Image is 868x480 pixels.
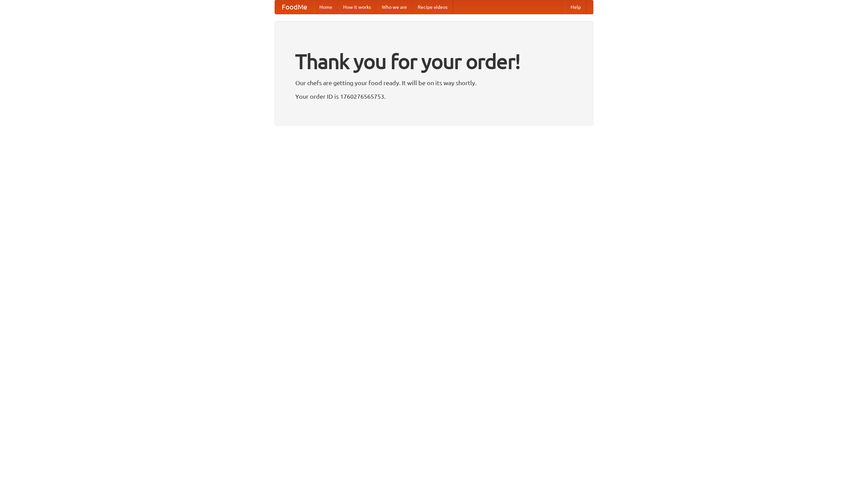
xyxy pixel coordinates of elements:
a: Recipe videos [412,0,453,14]
a: How it works [338,0,376,14]
p: Our chefs are getting your food ready. It will be on its way shortly. [295,78,573,88]
a: Help [565,0,586,14]
a: Who we are [376,0,412,14]
h1: Thank you for your order! [295,45,573,78]
p: Your order ID is 1760276565753. [295,91,573,101]
a: FoodMe [275,0,314,14]
a: Home [314,0,338,14]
